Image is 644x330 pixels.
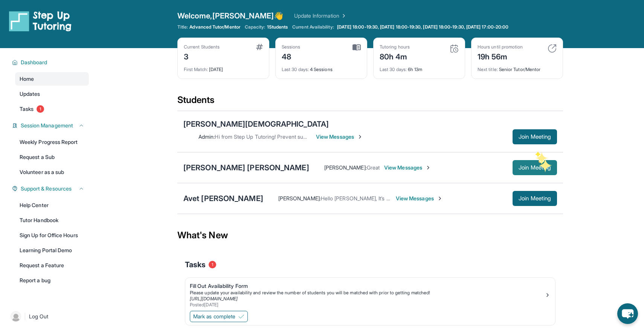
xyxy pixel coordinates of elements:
[177,24,188,30] span: Title:
[11,311,21,322] img: user-img
[20,75,34,83] span: Home
[15,165,89,179] a: Volunteer as a sub
[18,122,84,129] button: Session Management
[24,312,26,321] span: |
[282,44,301,50] div: Sessions
[292,24,334,30] span: Current Availability:
[384,164,431,171] span: View Messages
[15,229,89,242] a: Sign Up for Office Hours
[513,191,557,206] button: Join Meeting
[336,24,510,30] a: [DATE] 18:00-19:30, [DATE] 18:00-19:30, [DATE] 18:00-19:30, [DATE] 17:00-20:00
[15,244,89,257] a: Learning Portal Demo
[437,195,443,201] img: Chevron-Right
[183,162,309,173] div: [PERSON_NAME] [PERSON_NAME]
[29,313,49,320] span: Log Out
[15,87,89,101] a: Updates
[357,134,363,140] img: Chevron-Right
[337,24,508,30] span: [DATE] 18:00-19:30, [DATE] 18:00-19:30, [DATE] 18:00-19:30, [DATE] 17:00-20:00
[37,105,44,113] span: 1
[184,62,263,73] div: [DATE]
[190,290,545,296] div: Please update your availability and review the number of students you will be matched with prior ...
[294,12,347,20] a: Update Information
[185,278,555,309] a: Fill Out Availability FormPlease update your availability and review the number of students you w...
[15,102,89,116] a: Tasks1
[183,193,263,204] div: Avet [PERSON_NAME]
[15,150,89,164] a: Request a Sub
[316,133,363,141] span: View Messages
[190,296,238,301] a: [URL][DOMAIN_NAME]
[380,50,410,62] div: 80h 4m
[15,135,89,149] a: Weekly Progress Report
[15,274,89,287] a: Report a bug
[190,302,545,308] div: Posted [DATE]
[256,44,263,50] img: card
[380,44,410,50] div: Tutoring hours
[15,72,89,86] a: Home
[20,90,40,98] span: Updates
[267,24,288,30] span: 1 Students
[478,44,523,50] div: Hours until promotion
[278,195,321,201] span: [PERSON_NAME] :
[18,59,84,66] button: Dashboard
[339,12,347,20] img: Chevron Right
[396,195,443,202] span: View Messages
[380,62,459,73] div: 6h 13m
[15,213,89,227] a: Tutor Handbook
[519,135,551,139] span: Join Meeting
[184,67,208,72] span: First Match :
[282,50,301,62] div: 48
[548,44,557,53] img: card
[198,133,215,140] span: Admin :
[184,50,220,62] div: 3
[177,11,284,21] span: Welcome, [PERSON_NAME] 👋
[189,24,240,30] span: Advanced Tutor/Mentor
[513,160,557,175] button: Join Meeting
[21,185,72,192] span: Support & Resources
[183,119,329,129] div: [PERSON_NAME][DEMOGRAPHIC_DATA]
[238,313,244,319] img: Mark as complete
[519,165,551,170] span: Join Meeting
[478,50,523,62] div: 19h 56m
[450,44,459,53] img: card
[190,311,248,322] button: Mark as complete
[513,129,557,144] button: Join Meeting
[478,67,498,72] span: Next title :
[245,24,266,30] span: Capacity:
[193,313,235,320] span: Mark as complete
[9,11,72,32] img: logo
[15,259,89,272] a: Request a Feature
[367,164,380,171] span: Great
[617,303,638,324] button: chat-button
[380,67,407,72] span: Last 30 days :
[209,261,216,268] span: 1
[184,44,220,50] div: Current Students
[177,219,563,252] div: What's New
[20,105,34,113] span: Tasks
[177,94,563,111] div: Students
[324,164,367,171] span: [PERSON_NAME] :
[21,59,47,66] span: Dashboard
[190,282,545,290] div: Fill Out Availability Form
[282,62,361,73] div: 4 Sessions
[478,62,557,73] div: Senior Tutor/Mentor
[8,308,89,325] a: |Log Out
[519,196,551,201] span: Join Meeting
[425,165,431,171] img: Chevron-Right
[15,198,89,212] a: Help Center
[353,44,361,51] img: card
[282,67,309,72] span: Last 30 days :
[21,122,73,129] span: Session Management
[18,185,84,192] button: Support & Resources
[185,259,206,270] span: Tasks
